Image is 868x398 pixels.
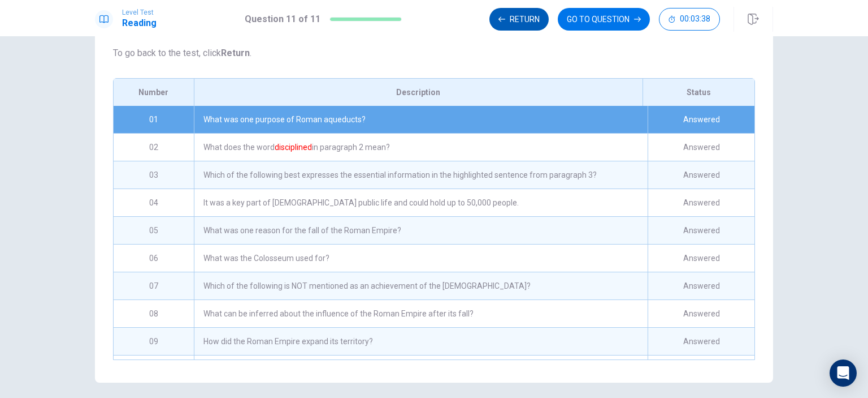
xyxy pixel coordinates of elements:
div: Select the three sentences that express the most important ideas in the passage. [194,356,648,383]
p: To go back to the test, click . [113,46,755,60]
div: Answered [648,300,754,327]
div: Answered [648,161,754,189]
span: 00:03:38 [680,15,710,24]
div: What was one purpose of Roman aqueducts? [194,106,648,133]
div: How did the Roman Empire expand its territory? [194,328,648,355]
div: What can be inferred about the influence of the Roman Empire after its fall? [194,300,648,327]
div: It was a key part of [DEMOGRAPHIC_DATA] public life and could hold up to 50,000 people. [194,189,648,216]
div: Answered [648,328,754,355]
div: 09 [114,328,194,355]
div: Answered [648,245,754,272]
div: Answered [648,189,754,216]
button: GO TO QUESTION [558,8,650,31]
font: disciplined [275,143,312,152]
button: 00:03:38 [659,8,720,31]
span: Level Test [122,8,157,16]
div: What was one reason for the fall of the Roman Empire? [194,217,648,244]
div: Answered [648,272,754,299]
div: What does the word in paragraph 2 mean? [194,134,648,161]
div: 05 [114,217,194,244]
div: What was the Colosseum used for? [194,245,648,272]
div: 01 [114,106,194,133]
div: 03 [114,161,194,189]
div: 10 [114,356,194,383]
div: Which of the following best expresses the essential information in the highlighted sentence from ... [194,161,648,189]
div: 06 [114,245,194,272]
h1: Reading [122,16,157,30]
div: Answered [648,134,754,161]
div: Answered [648,356,754,383]
div: Description [194,79,643,106]
div: Status [643,79,754,106]
button: Return [489,8,549,31]
div: Answered [648,106,754,133]
div: Number [114,79,194,106]
div: 07 [114,272,194,299]
div: 02 [114,134,194,161]
h1: Question 11 of 11 [245,12,320,26]
div: Which of the following is NOT mentioned as an achievement of the [DEMOGRAPHIC_DATA]? [194,272,648,299]
strong: Return [221,48,250,58]
div: 04 [114,189,194,216]
div: Answered [648,217,754,244]
div: 08 [114,300,194,327]
div: Open Intercom Messenger [830,360,857,387]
